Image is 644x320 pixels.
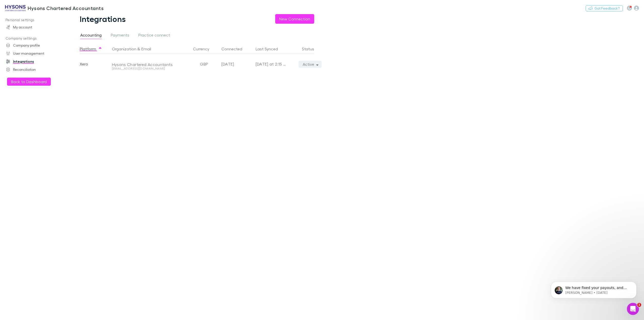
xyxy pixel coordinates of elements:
[256,54,288,74] div: [DATE] at 2:15 PM
[193,44,215,54] button: Currency
[637,303,641,307] span: 1
[22,15,85,44] span: We have fixed your payouts, and they are now reconciled. Thank you for your patience. I will clos...
[299,61,321,68] button: Active
[112,44,136,54] button: Organization
[28,5,104,11] h3: Hysons Chartered Accountants
[1,17,72,23] p: Personal settings
[112,67,184,70] div: [EMAIL_ADDRESS][DOMAIN_NAME]
[221,44,248,54] button: Connected
[141,44,151,54] button: Email
[138,33,170,39] span: Practice connect
[1,57,72,66] a: Integrations
[80,44,102,54] button: Platform
[111,33,129,39] span: Payments
[586,5,623,11] button: Got Feedback?
[80,54,110,74] div: Xero
[189,54,219,74] div: GBP
[1,66,72,74] a: Reconciliation
[80,14,126,24] h1: Integrations
[7,78,51,86] button: Back to Dashboard
[275,14,314,24] button: New Connection
[112,44,187,54] div: &
[2,2,107,14] a: Hysons Chartered Accountants
[1,41,72,49] a: Company profile
[302,44,320,54] button: Status
[5,5,26,11] img: Hysons Chartered Accountants's Logo
[221,54,252,74] div: [DATE]
[543,271,644,306] iframe: Intercom notifications message
[80,33,102,39] span: Accounting
[22,19,87,24] p: Message from Alex, sent 1w ago
[627,303,639,315] iframe: Intercom live chat
[256,44,284,54] button: Last Synced
[112,62,184,67] div: Hysons Chartered Accountants
[1,49,72,57] a: User management
[1,35,72,42] p: Company settings
[1,23,72,31] a: My account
